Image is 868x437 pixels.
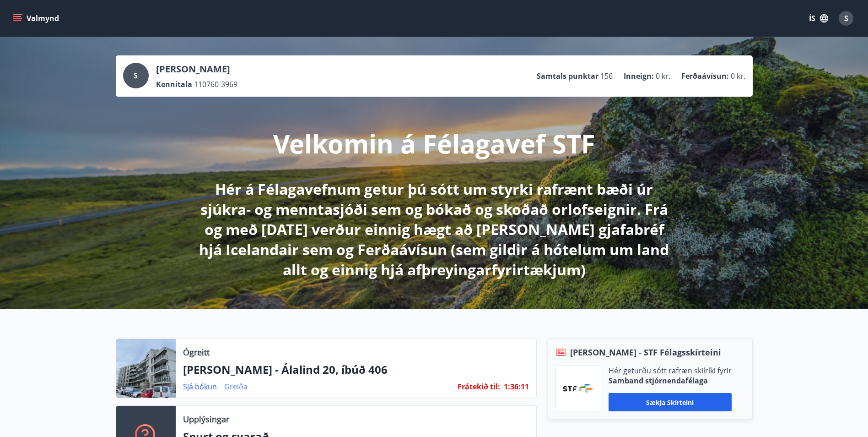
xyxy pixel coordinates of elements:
span: 156 [600,71,613,81]
p: Velkomin á Félagavef STF [273,126,595,161]
span: 1 : [504,382,510,392]
p: [PERSON_NAME] [156,63,237,76]
span: 0 kr. [656,71,670,81]
span: 11 [521,382,529,392]
span: 0 kr. [731,71,745,81]
img: vjCaq2fThgY3EUYqSgpjEiBg6WP39ov69hlhuPVN.png [563,384,594,393]
span: Frátekið til : [458,382,500,392]
span: 36 : [510,382,521,392]
span: S [844,13,848,23]
a: Greiða [224,382,248,392]
span: S [134,71,138,81]
p: Ógreitt [183,346,210,358]
p: Hér geturðu sótt rafræn skilríki fyrir [609,366,732,376]
p: Ferðaávísun : [681,71,729,81]
p: Inneign : [624,71,654,81]
span: [PERSON_NAME] - STF Félagsskírteini [570,346,721,358]
span: 110760-3969 [194,79,237,89]
p: [PERSON_NAME] - Álalind 20, íbúð 406 [183,362,529,377]
button: Sækja skírteini [609,393,732,411]
p: Kennitala [156,79,192,89]
button: S [835,7,857,29]
p: Samband stjórnendafélaga [609,376,732,386]
a: Sjá bókun [183,382,217,392]
p: Samtals punktar [537,71,598,81]
button: ÍS [804,10,833,27]
p: Upplýsingar [183,413,229,425]
p: Hér á Félagavefnum getur þú sótt um styrki rafrænt bæði úr sjúkra- og menntasjóði sem og bókað og... [193,179,676,280]
button: menu [11,10,63,27]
